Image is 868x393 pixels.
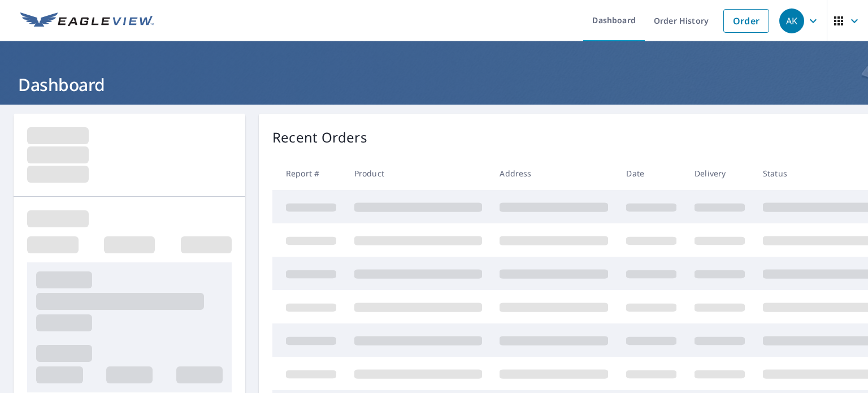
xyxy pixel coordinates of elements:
[685,157,754,190] th: Delivery
[345,157,491,190] th: Product
[617,157,685,190] th: Date
[14,73,854,96] h1: Dashboard
[779,8,804,33] div: AK
[723,9,769,33] a: Order
[272,127,367,148] p: Recent Orders
[491,157,617,190] th: Address
[272,157,345,190] th: Report #
[20,12,154,29] img: EV Logo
